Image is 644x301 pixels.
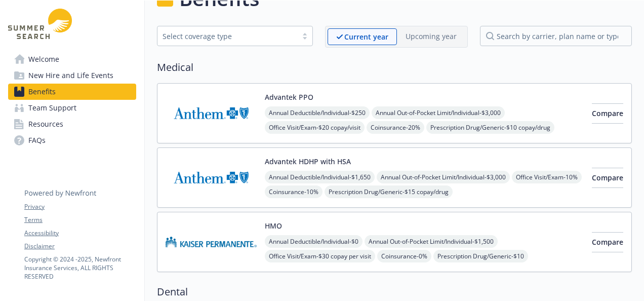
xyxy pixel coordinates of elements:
button: Compare [592,232,623,252]
span: Annual Deductible/Individual - $250 [265,106,370,119]
input: search by carrier, plan name or type [480,26,632,46]
a: Team Support [8,100,136,116]
span: Prescription Drug/Generic - $10 [433,250,528,262]
button: Compare [592,168,623,188]
span: FAQs [28,132,46,148]
span: Annual Deductible/Individual - $0 [265,235,363,248]
span: Compare [592,108,623,118]
a: Disclaimer [24,242,136,251]
p: Copyright © 2024 - 2025 , Newfront Insurance Services, ALL RIGHTS RESERVED [24,255,136,281]
button: Compare [592,103,623,124]
h2: Dental [157,284,632,299]
img: Kaiser Permanente Insurance Company carrier logo [166,220,257,264]
a: Privacy [24,202,136,211]
h2: Medical [157,60,632,75]
a: Resources [8,116,136,132]
img: Anthem Blue Cross carrier logo [166,156,257,199]
span: Upcoming year [397,28,465,45]
span: Office Visit/Exam - $30 copay per visit [265,250,375,262]
button: HMO [265,220,282,231]
span: Annual Out-of-Pocket Limit/Individual - $1,500 [365,235,498,248]
span: Annual Deductible/Individual - $1,650 [265,171,375,183]
a: Accessibility [24,229,136,238]
span: Coinsurance - 20% [367,121,424,134]
a: Welcome [8,51,136,67]
span: Compare [592,173,623,182]
img: Anthem Blue Cross carrier logo [166,92,257,135]
span: Benefits [28,84,56,100]
span: Annual Out-of-Pocket Limit/Individual - $3,000 [377,171,510,183]
span: Resources [28,116,63,132]
span: Team Support [28,100,76,116]
a: Terms [24,215,136,224]
span: Coinsurance - 10% [265,185,323,198]
span: Office Visit/Exam - $20 copay/visit [265,121,365,134]
p: Current year [344,31,388,42]
span: Office Visit/Exam - 10% [512,171,582,183]
button: Advantek PPO [265,92,313,102]
a: Benefits [8,84,136,100]
span: Compare [592,237,623,247]
span: Prescription Drug/Generic - $15 copay/drug [325,185,453,198]
span: Welcome [28,51,59,67]
span: Prescription Drug/Generic - $10 copay/drug [426,121,554,134]
span: New Hire and Life Events [28,67,113,84]
span: Coinsurance - 0% [377,250,431,262]
button: Advantek HDHP with HSA [265,156,351,167]
a: New Hire and Life Events [8,67,136,84]
span: Annual Out-of-Pocket Limit/Individual - $3,000 [372,106,505,119]
p: Upcoming year [406,31,457,42]
div: Select coverage type [163,31,292,42]
a: FAQs [8,132,136,148]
